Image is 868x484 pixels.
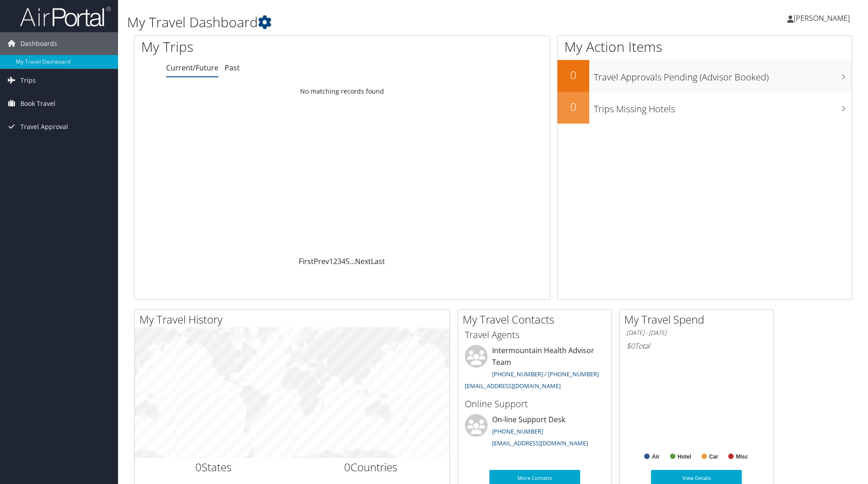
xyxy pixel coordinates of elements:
h6: [DATE] - [DATE] [626,329,766,337]
img: airportal-logo.png [20,6,111,27]
span: Trips [20,69,36,92]
h6: Total [626,341,766,351]
h2: Countries [299,459,443,475]
h2: My Travel Spend [624,312,773,327]
a: 4 [341,256,345,266]
a: 0Trips Missing Hotels [557,92,852,124]
span: Book Travel [20,92,55,115]
text: Car [709,454,718,460]
td: No matching records found [134,83,550,100]
a: [EMAIL_ADDRESS][DOMAIN_NAME] [492,439,588,447]
h2: My Travel Contacts [463,312,612,327]
a: Prev [314,256,329,266]
span: Dashboards [20,32,57,55]
a: 3 [337,256,341,266]
a: Last [371,256,385,266]
a: [PERSON_NAME] [787,5,859,32]
a: [PHONE_NUMBER] / [PHONE_NUMBER] [492,370,599,378]
a: 2 [333,256,337,266]
a: 5 [345,256,350,266]
span: … [350,256,355,266]
text: Misc [736,454,748,460]
a: 1 [329,256,333,266]
h2: My Travel History [139,312,449,327]
text: Air [652,454,660,460]
a: Past [225,63,240,73]
h1: My Travel Dashboard [127,13,615,32]
h2: 0 [557,67,589,83]
span: $0 [626,341,635,351]
h3: Online Support [465,398,605,410]
h1: My Trips [141,37,370,56]
a: First [299,256,314,266]
h3: Trips Missing Hotels [594,98,852,115]
a: Next [355,256,371,266]
a: Current/Future [166,63,218,73]
h2: States [142,459,286,475]
a: [EMAIL_ADDRESS][DOMAIN_NAME] [465,382,561,390]
li: On-line Support Desk [460,414,609,451]
a: [PHONE_NUMBER] [492,427,543,435]
text: Hotel [678,454,691,460]
span: [PERSON_NAME] [794,13,850,23]
h2: 0 [557,99,589,115]
h3: Travel Approvals Pending (Advisor Booked) [594,66,852,84]
li: Intermountain Health Advisor Team [460,345,609,394]
span: 0 [344,459,350,474]
span: 0 [195,459,202,474]
a: 0Travel Approvals Pending (Advisor Booked) [557,60,852,92]
h3: Travel Agents [465,329,605,341]
h1: My Action Items [557,37,852,56]
span: Travel Approval [20,115,68,138]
